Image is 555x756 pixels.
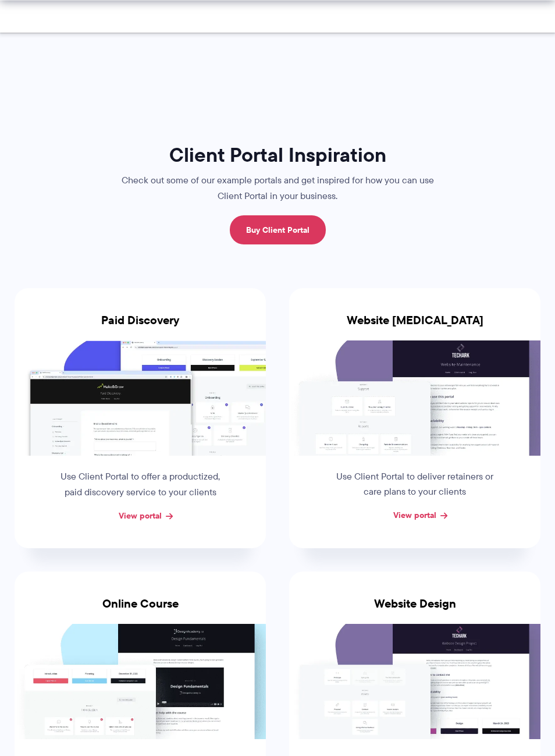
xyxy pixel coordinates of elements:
a: Buy Client Portal [230,215,326,244]
h1: Client Portal Inspiration [83,143,472,168]
p: Use Client Portal to deliver retainers or care plans to your clients [326,469,503,500]
a: View portal [119,509,162,522]
h3: Website Design [289,597,540,624]
h3: Online Course [15,597,266,624]
p: Check out some of our example portals and get inspired for how you can use Client Portal in your ... [83,173,472,204]
h3: Website [MEDICAL_DATA] [289,313,540,340]
a: View portal [393,509,436,521]
h3: Paid Discovery [15,313,266,340]
p: Use Client Portal to offer a productized, paid discovery service to your clients [52,469,229,500]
